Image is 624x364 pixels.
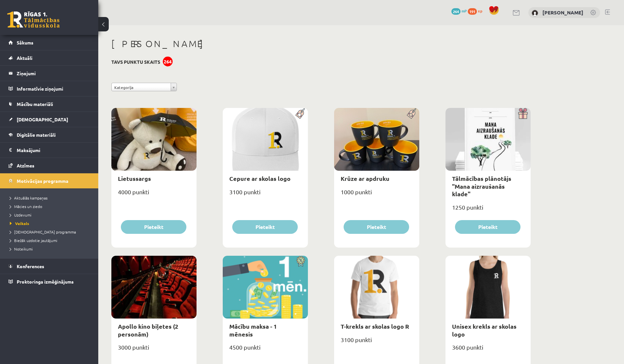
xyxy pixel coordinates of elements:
[542,9,583,16] a: [PERSON_NAME]
[341,175,389,182] a: Krūze ar apdruku
[229,322,277,338] a: Mācību maksa - 1 mēnesis
[10,203,92,209] a: Mācies un ziedo
[405,108,419,119] img: Populāra prece
[229,175,291,182] a: Cepure ar skolas logo
[111,38,531,49] h1: [PERSON_NAME]
[10,246,92,252] a: Noteikumi
[17,263,44,269] span: Konferences
[341,322,409,330] a: T-krekls ar skolas logo R
[10,229,92,235] a: [DEMOGRAPHIC_DATA] programma
[17,101,53,107] span: Mācību materiāli
[17,81,90,96] legend: Informatīvie ziņojumi
[17,132,56,138] span: Digitālie materiāli
[293,108,308,119] img: Populāra prece
[10,229,76,234] span: [DEMOGRAPHIC_DATA] programma
[452,175,511,198] a: Tālmācības plānotājs "Mana aizraušanās klade"
[17,40,33,45] span: Sākums
[9,143,90,158] a: Maksājumi
[10,212,31,217] span: Uzdevumi
[114,83,168,92] span: Kategorija
[111,59,160,65] h3: Tavs punktu skaits
[10,195,47,200] span: Aktuālās kampaņas
[10,246,33,251] span: Noteikumi
[478,8,482,13] span: xp
[468,8,485,13] a: 191 xp
[445,342,531,358] div: 3600 punkti
[17,143,90,158] legend: Maksājumi
[223,342,308,358] div: 4500 punkti
[10,212,92,218] a: Uzdevumi
[118,175,151,182] a: Lietussargs
[462,8,467,13] span: mP
[9,274,90,289] a: Proktoringa izmēģinājums
[118,322,178,338] a: Apollo kino biļetes (2 personām)
[17,163,34,168] span: Atzīmes
[17,66,90,81] legend: Ziņojumi
[9,96,90,112] a: Mācību materiāli
[455,220,520,234] button: Pieteikt
[10,204,42,209] span: Mācies un ziedo
[344,220,409,234] button: Pieteikt
[17,178,68,184] span: Motivācijas programma
[451,8,467,13] a: 264 mP
[7,11,60,28] a: Rīgas 1. Tālmācības vidusskola
[10,221,29,226] span: Veikals
[334,186,419,203] div: 1000 punkti
[452,322,517,338] a: Unisex krekls ar skolas logo
[9,66,90,81] a: Ziņojumi
[9,112,90,127] a: [DEMOGRAPHIC_DATA]
[293,256,308,267] img: Atlaide
[9,50,90,65] a: Aktuāli
[451,8,461,15] span: 264
[17,279,74,285] span: Proktoringa izmēģinājums
[445,202,531,218] div: 1250 punkti
[111,186,197,203] div: 4000 punkti
[9,81,90,96] a: Informatīvie ziņojumi
[9,35,90,50] a: Sākums
[121,220,186,234] button: Pieteikt
[516,108,531,119] img: Dāvana ar pārsteigumu
[111,83,177,91] a: Kategorija
[163,57,173,66] div: 264
[10,238,57,243] span: Biežāk uzdotie jautājumi
[468,8,477,15] span: 191
[17,55,32,61] span: Aktuāli
[9,259,90,274] a: Konferences
[334,334,419,351] div: 3100 punkti
[9,127,90,142] a: Digitālie materiāli
[111,342,197,358] div: 3000 punkti
[9,173,90,188] a: Motivācijas programma
[10,237,92,243] a: Biežāk uzdotie jautājumi
[17,116,68,122] span: [DEMOGRAPHIC_DATA]
[9,158,90,173] a: Atzīmes
[10,220,92,226] a: Veikals
[10,195,92,201] a: Aktuālās kampaņas
[532,10,538,16] img: Rebeka Trofimova
[232,220,298,234] button: Pieteikt
[223,186,308,203] div: 3100 punkti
